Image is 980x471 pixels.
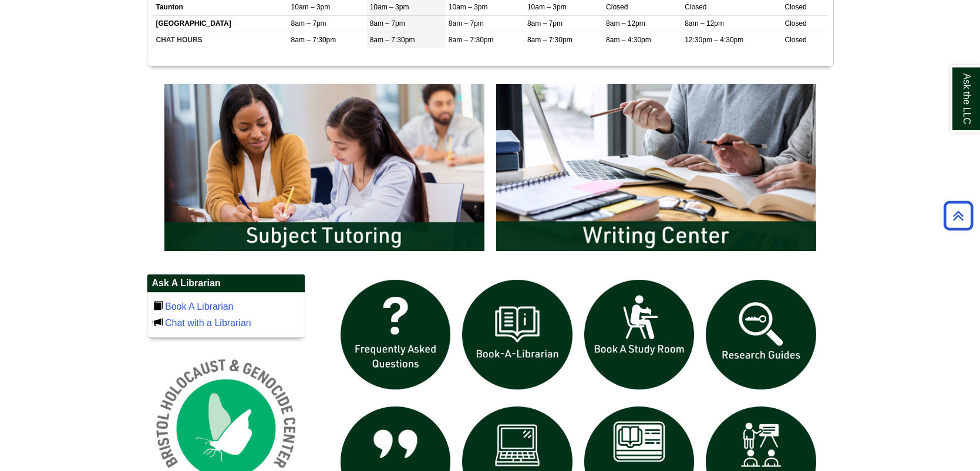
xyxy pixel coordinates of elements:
[939,208,977,223] a: Back to Top
[159,78,490,256] img: Subject Tutoring Information
[784,36,806,44] span: Closed
[527,36,572,44] span: 8am – 7:30pm
[449,3,488,11] span: 10am – 3pm
[449,19,484,28] span: 8am – 7pm
[527,19,563,28] span: 8am – 7pm
[449,36,494,44] span: 8am – 7:30pm
[685,36,743,44] span: 12:30pm – 4:30pm
[335,274,457,396] img: frequently asked questions
[165,318,251,328] a: Chat with a Librarian
[370,3,409,11] span: 10am – 3pm
[147,275,305,293] h2: Ask A Librarian
[456,274,578,396] img: Book a Librarian icon links to book a librarian web page
[370,19,405,28] span: 8am – 7pm
[153,16,288,32] td: [GEOGRAPHIC_DATA]
[165,301,234,311] a: Book A Librarian
[291,36,336,44] span: 8am – 7:30pm
[606,3,628,11] span: Closed
[784,19,806,28] span: Closed
[784,3,806,11] span: Closed
[159,78,822,262] div: slideshow
[291,3,331,11] span: 10am – 3pm
[685,19,724,28] span: 8am – 12pm
[527,3,567,11] span: 10am – 3pm
[153,32,288,49] td: CHAT HOURS
[606,19,645,28] span: 8am – 12pm
[291,19,326,28] span: 8am – 7pm
[606,36,651,44] span: 8am – 4:30pm
[490,78,822,256] img: Writing Center Information
[700,274,822,396] img: Research Guides icon links to research guides web page
[578,274,701,396] img: book a study room icon links to book a study room web page
[685,3,706,11] span: Closed
[370,36,415,44] span: 8am – 7:30pm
